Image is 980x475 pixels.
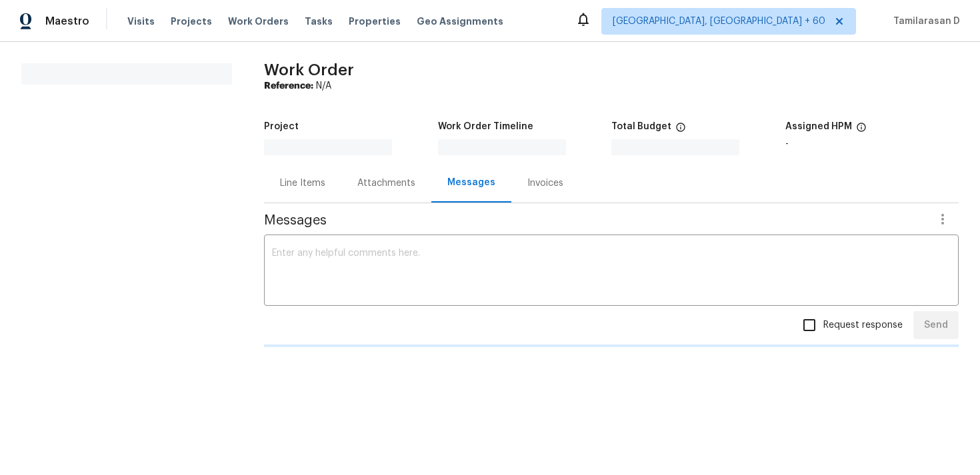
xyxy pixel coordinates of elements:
div: N/A [264,79,959,93]
h5: Assigned HPM [785,122,852,131]
div: Line Items [280,177,325,190]
h5: Work Order Timeline [438,122,533,131]
span: The hpm assigned to this work order. [856,122,867,139]
b: Reference: [264,81,313,91]
span: Tasks [305,17,333,26]
span: Visits [127,15,155,28]
span: Work Order [264,62,354,78]
span: Geo Assignments [417,15,503,28]
span: [GEOGRAPHIC_DATA], [GEOGRAPHIC_DATA] + 60 [613,15,825,28]
div: Messages [447,176,495,189]
span: Request response [823,318,903,332]
span: Tamilarasan D [888,15,960,28]
span: Work Orders [228,15,289,28]
div: Attachments [357,177,415,190]
span: Maestro [45,15,89,28]
h5: Project [264,122,299,131]
span: The total cost of line items that have been proposed by Opendoor. This sum includes line items th... [675,122,686,139]
div: Invoices [527,177,563,190]
span: Properties [349,15,401,28]
h5: Total Budget [611,122,671,131]
span: Projects [171,15,212,28]
span: Messages [264,214,927,227]
div: - [785,139,959,149]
